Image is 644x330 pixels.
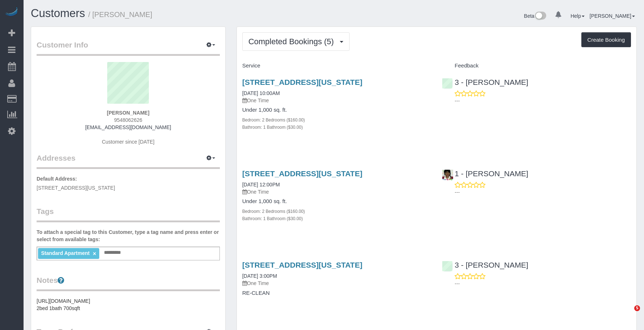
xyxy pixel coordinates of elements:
[242,273,277,279] a: [DATE] 3:00PM
[634,305,640,311] span: 5
[442,63,631,69] h4: Feedback
[455,280,631,287] p: ---
[102,139,154,145] span: Customer since [DATE]
[442,169,528,178] a: 1 - [PERSON_NAME]
[442,78,528,86] a: 3 - [PERSON_NAME]
[242,90,280,96] a: [DATE] 10:00AM
[37,206,220,222] legend: Tags
[37,40,220,56] legend: Customer Info
[242,261,363,269] a: [STREET_ADDRESS][US_STATE]
[242,216,303,221] small: Bathroom: 1 Bathroom ($30.00)
[37,297,220,312] pre: [URL][DOMAIN_NAME] 2bed 1bath 700sqft
[31,7,85,20] a: Customers
[590,13,635,19] a: [PERSON_NAME]
[242,188,431,195] p: One Time
[242,209,305,214] small: Bedroom: 2 Bedrooms ($160.00)
[242,280,431,287] p: One Time
[524,13,547,19] a: Beta
[442,170,453,181] img: 1 - Chanda Douglas
[37,185,115,191] span: [STREET_ADDRESS][US_STATE]
[107,110,149,116] strong: [PERSON_NAME]
[248,37,338,46] span: Completed Bookings (5)
[242,32,350,51] button: Completed Bookings (5)
[581,32,631,48] button: Create Booking
[242,169,363,178] a: [STREET_ADDRESS][US_STATE]
[88,11,152,18] small: / [PERSON_NAME]
[85,124,171,130] a: [EMAIL_ADDRESS][DOMAIN_NAME]
[242,97,431,104] p: One Time
[242,78,363,86] a: [STREET_ADDRESS][US_STATE]
[242,290,431,296] h4: RE-CLEAN
[242,182,280,187] a: [DATE] 12:00PM
[41,250,89,256] span: Standard Apartment
[242,125,303,130] small: Bathroom: 1 Bathroom ($30.00)
[114,117,142,123] span: 9548062626
[242,117,305,123] small: Bedroom: 2 Bedrooms ($160.00)
[37,275,220,291] legend: Notes
[37,228,220,243] label: To attach a special tag to this Customer, type a tag name and press enter or select from availabl...
[242,198,431,205] h4: Under 1,000 sq. ft.
[37,175,77,182] label: Default Address:
[442,261,528,269] a: 3 - [PERSON_NAME]
[534,12,546,21] img: New interface
[455,97,631,104] p: ---
[4,7,19,17] img: Automaid Logo
[619,305,637,323] iframe: Intercom live chat
[455,189,631,196] p: ---
[93,251,96,257] a: ×
[242,107,431,113] h4: Under 1,000 sq. ft.
[570,13,585,19] a: Help
[242,63,431,69] h4: Service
